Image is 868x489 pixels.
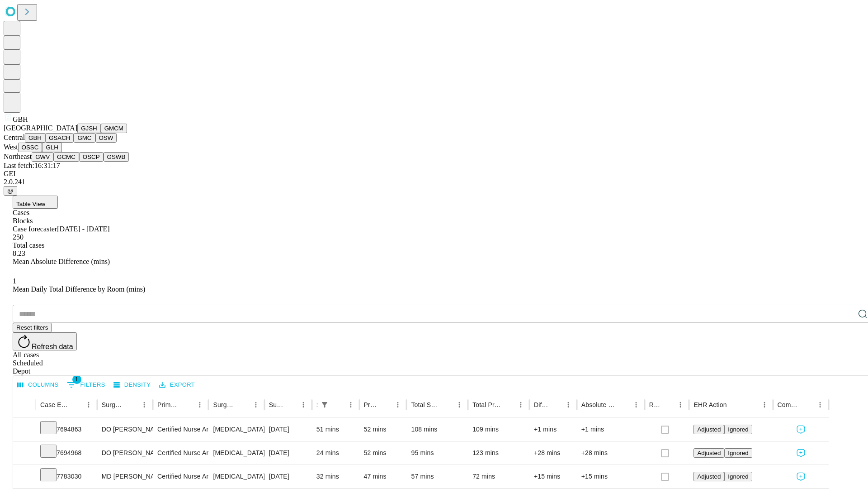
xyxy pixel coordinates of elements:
[364,465,402,488] div: 47 mins
[364,418,402,441] div: 52 mins
[102,418,148,441] div: DO [PERSON_NAME] [PERSON_NAME] Do
[697,473,721,480] span: Adjusted
[95,133,117,143] button: OSW
[514,398,527,411] button: Menu
[617,398,630,411] button: Sort
[269,418,307,441] div: [DATE]
[157,378,197,392] button: Export
[318,398,331,411] div: 1 active filter
[814,398,826,411] button: Menu
[70,398,82,411] button: Sort
[728,473,748,480] span: Ignored
[65,378,108,392] button: Show filters
[111,378,153,392] button: Density
[344,398,357,411] button: Menu
[661,398,674,411] button: Sort
[379,398,392,411] button: Sort
[40,401,69,408] div: Case Epic Id
[40,418,93,441] div: 7694863
[213,465,259,488] div: [MEDICAL_DATA] WITH [MEDICAL_DATA] AND/OR [MEDICAL_DATA] WITH OR WITHOUT D\T\C
[581,401,616,408] div: Absolute Difference
[316,441,355,465] div: 24 mins
[440,398,453,411] button: Sort
[13,277,16,285] span: 1
[693,401,726,408] div: EHR Action
[316,401,317,408] div: Scheduled In Room Duration
[125,398,138,411] button: Sort
[16,201,45,207] span: Table View
[32,343,73,350] span: Refresh data
[250,398,262,411] button: Menu
[472,418,525,441] div: 109 mins
[72,375,81,384] span: 1
[502,398,514,411] button: Sort
[411,441,463,465] div: 95 mins
[18,446,31,461] button: Expand
[801,398,814,411] button: Sort
[213,401,236,408] div: Surgery Name
[411,465,463,488] div: 57 mins
[472,401,501,408] div: Total Predicted Duration
[13,258,110,265] span: Mean Absolute Difference (mins)
[693,425,724,434] button: Adjusted
[411,418,463,441] div: 108 mins
[649,401,661,408] div: Resolved in EHR
[45,133,74,143] button: GSACH
[581,441,640,465] div: +28 mins
[728,398,741,411] button: Sort
[364,441,402,465] div: 52 mins
[13,249,25,257] span: 8.23
[581,418,640,441] div: +1 mins
[693,472,724,481] button: Adjusted
[778,401,800,408] div: Comments
[193,398,206,411] button: Menu
[157,401,180,408] div: Primary Service
[364,401,378,408] div: Predicted In Room Duration
[13,233,24,241] span: 250
[13,115,28,123] span: GBH
[724,448,752,458] button: Ignored
[15,378,61,392] button: Select columns
[102,465,148,488] div: MD [PERSON_NAME] [PERSON_NAME] Md
[269,465,307,488] div: [DATE]
[74,133,95,143] button: GMC
[269,401,283,408] div: Surgery Date
[157,418,204,441] div: Certified Nurse Anesthetist
[13,196,58,209] button: Table View
[534,441,572,465] div: +28 mins
[534,465,572,488] div: +15 mins
[318,398,331,411] button: Show filters
[237,398,250,411] button: Sort
[724,425,752,434] button: Ignored
[18,422,31,438] button: Expand
[53,152,79,162] button: GCMC
[18,469,31,485] button: Expand
[42,143,61,152] button: GLH
[25,133,45,143] button: GBH
[213,441,259,465] div: [MEDICAL_DATA] WITH [MEDICAL_DATA] AND/OR [MEDICAL_DATA] WITH OR WITHOUT D\T\C
[724,472,752,481] button: Ignored
[32,152,53,162] button: GWV
[581,465,640,488] div: +15 mins
[630,398,642,411] button: Menu
[562,398,575,411] button: Menu
[297,398,310,411] button: Menu
[728,450,748,456] span: Ignored
[728,426,748,433] span: Ignored
[316,418,355,441] div: 51 mins
[4,162,60,169] span: Last fetch: 16:31:17
[411,401,439,408] div: Total Scheduled Duration
[697,450,721,456] span: Adjusted
[392,398,404,411] button: Menu
[4,143,18,151] span: West
[693,448,724,458] button: Adjusted
[534,401,548,408] div: Difference
[40,441,93,465] div: 7694968
[4,170,864,178] div: GEI
[13,285,145,293] span: Mean Daily Total Difference by Room (mins)
[16,324,48,331] span: Reset filters
[104,152,129,162] button: GSWB
[472,441,525,465] div: 123 mins
[213,418,259,441] div: [MEDICAL_DATA] WITH [MEDICAL_DATA] AND/OR [MEDICAL_DATA] WITH OR WITHOUT D\T\C
[332,398,344,411] button: Sort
